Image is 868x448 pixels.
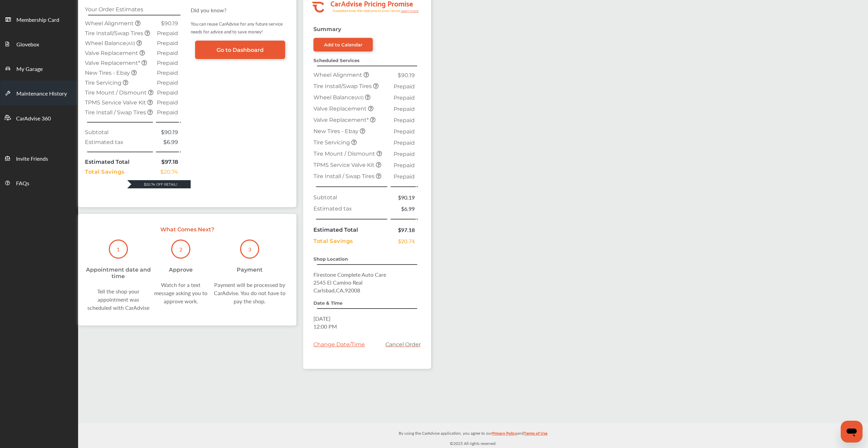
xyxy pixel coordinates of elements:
[191,20,283,35] small: You can reuse CarAdvise for any future service needs for advice and to save money!
[355,95,364,100] small: (All)
[127,182,191,187] div: $20.74 Off Retail!
[394,106,415,112] span: Prepaid
[191,6,290,14] p: Did you know?
[0,56,78,81] a: My Garage
[85,226,290,233] p: What Comes Next?
[157,109,178,116] span: Prepaid
[390,224,416,235] td: $97.18
[83,137,155,147] td: Estimated tax
[312,192,390,203] td: Subtotal
[83,167,155,177] td: Total Savings
[217,47,264,53] span: Go to Dashboard
[157,80,178,86] span: Prepaid
[394,83,415,90] span: Prepaid
[394,95,415,101] span: Prepaid
[313,105,368,112] span: Valve Replacement
[313,162,376,168] span: TPMS Service Valve Kit
[157,99,178,106] span: Prepaid
[492,429,517,440] a: Privacy Policy
[313,173,376,179] span: Tire Install / Swap Tires
[155,167,180,177] td: $20.74
[195,41,285,59] a: Go to Dashboard
[85,20,135,27] span: Wheel Alignment
[313,256,348,262] strong: Shop Location
[313,300,342,306] strong: Date & Time
[0,7,78,31] a: Membership Card
[313,83,373,89] span: Tire Install/Swap Tires
[16,65,43,74] span: My Garage
[313,128,360,134] span: New Tires - Ebay
[313,341,365,348] div: Change Date/Time
[333,9,401,13] tspan: Guaranteed lower than retail price on every service.
[16,40,39,49] span: Glovebox
[161,20,178,27] span: $90.19
[394,173,415,180] span: Prepaid
[385,341,421,348] a: Cancel Order
[313,139,351,146] span: Tire Servicing
[16,155,48,163] span: Invite Friends
[157,60,178,66] span: Prepaid
[155,127,180,137] td: $90.19
[394,117,415,124] span: Prepaid
[157,30,178,37] span: Prepaid
[313,72,364,78] span: Wheel Alignment
[313,278,363,286] span: 2545 El Camino Real
[157,50,178,56] span: Prepaid
[237,266,263,273] div: Payment
[312,235,390,247] td: Total Savings
[398,72,415,78] span: $90.19
[85,266,152,279] div: Appointment date and time
[524,429,547,440] a: Terms of Use
[83,127,155,137] td: Subtotal
[169,266,193,273] div: Approve
[313,38,373,52] a: Add to Calendar
[85,50,139,56] span: Valve Replacement
[390,235,416,247] td: $20.74
[78,429,868,436] p: By using the CarAdvise application, you agree to our and
[85,287,152,312] div: Tell the shop your appointment was scheduled with CarAdvise
[313,286,360,294] span: Carlsbad , CA , 92008
[85,70,131,76] span: New Tires - Ebay
[313,322,337,330] span: 12:00 PM
[394,151,415,157] span: Prepaid
[85,60,142,66] span: Valve Replacement*
[0,81,78,105] a: Maintenance History
[16,89,67,98] span: Maintenance History
[152,281,210,305] div: Watch for a text message asking you to approve work.
[394,140,415,146] span: Prepaid
[155,137,180,147] td: $6.99
[312,224,390,235] td: Estimated Total
[179,245,182,253] p: 2
[248,245,251,253] p: 3
[117,245,120,253] p: 1
[210,281,290,305] div: Payment will be processed by CarAdvise. You do not have to pay the shop.
[126,41,135,46] small: (All)
[85,89,148,96] span: Tire Mount / Dismount
[324,42,363,47] div: Add to Calendar
[312,203,390,214] td: Estimated tax
[157,89,178,96] span: Prepaid
[85,109,147,116] span: Tire Install / Swap Tires
[16,114,51,123] span: CarAdvise 360
[313,117,370,123] span: Valve Replacement*
[85,40,136,46] span: Wheel Balance
[313,271,386,278] span: Firestone Complete Auto Care
[313,315,330,322] span: [DATE]
[85,80,123,86] span: Tire Servicing
[313,94,365,101] span: Wheel Balance
[85,6,184,13] p: Your Order Estimates
[155,157,180,167] td: $97.18
[85,99,147,106] span: TPMS Service Valve Kit
[85,30,145,37] span: Tire Install/Swap Tires
[157,40,178,46] span: Prepaid
[313,26,341,32] strong: Summary
[0,31,78,56] a: Glovebox
[83,157,155,167] td: Estimated Total
[16,179,29,188] span: FAQs
[394,128,415,135] span: Prepaid
[313,150,377,157] span: Tire Mount / Dismount
[16,16,59,25] span: Membership Card
[313,58,359,63] strong: Scheduled Services
[841,421,863,443] iframe: Button to launch messaging window
[78,423,868,448] div: © 2025 All rights reserved.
